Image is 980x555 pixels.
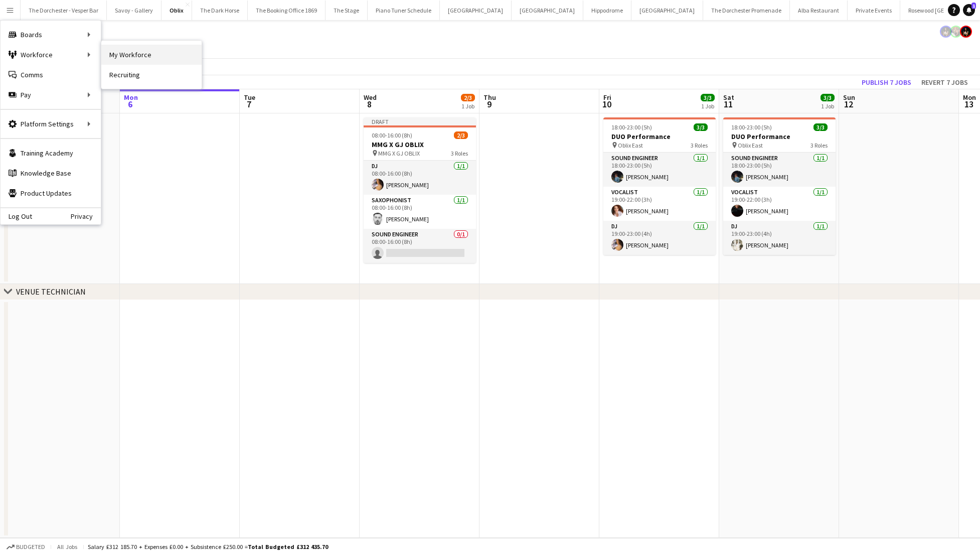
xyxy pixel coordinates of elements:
div: 1 Job [701,102,714,110]
button: Private Events [848,1,900,20]
a: My Workforce [101,45,202,65]
a: Privacy [71,212,101,220]
span: Mon [963,93,976,102]
span: 3 Roles [810,142,828,149]
span: 2/3 [454,131,468,139]
span: All jobs [55,543,79,550]
span: Wed [364,93,377,102]
button: Oblix [161,1,192,20]
button: The Stage [325,1,368,20]
a: Log Out [1,212,32,220]
span: Oblix East [618,142,643,149]
div: Workforce [1,45,101,65]
span: 6 [122,98,138,110]
div: Salary £312 185.70 + Expenses £0.00 + Subsistence £250.00 = [88,543,328,550]
span: 1 [971,3,976,9]
span: 18:00-23:00 (5h) [731,123,772,131]
button: Publish 7 jobs [858,76,915,89]
button: The Dark Horse [192,1,248,20]
span: 12 [842,98,855,110]
span: 3/3 [821,94,835,101]
div: 1 Job [821,102,834,110]
a: 1 [963,4,975,16]
span: 3 Roles [451,150,468,157]
a: Recruiting [101,65,202,85]
button: Alba Restaurant [790,1,848,20]
a: Knowledge Base [1,163,101,183]
h3: DUO Performance [603,132,716,141]
button: The Dorchester Promenade [703,1,790,20]
span: Thu [483,93,496,102]
app-card-role: Vocalist1/119:00-22:00 (3h)[PERSON_NAME] [603,187,716,221]
span: 3/3 [813,123,828,131]
span: Oblix East [738,142,763,149]
span: Fri [603,93,611,102]
div: Pay [1,85,101,105]
span: Sun [843,93,855,102]
span: 8 [362,98,377,110]
h3: MMG X GJ OBLIX [364,140,476,149]
button: The Dorchester - Vesper Bar [21,1,107,20]
app-card-role: DJ1/108:00-16:00 (8h)[PERSON_NAME] [364,161,476,195]
span: 3/3 [694,123,708,131]
button: Hippodrome [583,1,631,20]
button: Piano Tuner Schedule [368,1,440,20]
div: Platform Settings [1,114,101,134]
span: Sat [723,93,734,102]
span: 10 [602,98,611,110]
button: Savoy - Gallery [107,1,161,20]
button: [GEOGRAPHIC_DATA] [512,1,583,20]
button: Revert 7 jobs [917,76,972,89]
span: Total Budgeted £312 435.70 [248,543,328,550]
span: 9 [482,98,496,110]
a: Product Updates [1,183,101,203]
button: Budgeted [5,541,47,552]
span: 08:00-16:00 (8h) [372,131,412,139]
span: 18:00-23:00 (5h) [611,123,652,131]
span: Mon [124,93,138,102]
div: VENUE TECHNICIAN [16,287,86,297]
span: 2/3 [461,94,475,101]
span: 11 [722,98,734,110]
app-user-avatar: Helena Debono [960,26,972,38]
span: Budgeted [16,543,45,550]
button: The Booking Office 1869 [248,1,325,20]
div: Draft [364,117,476,125]
app-user-avatar: Rosie Skuse [950,26,962,38]
app-card-role: Sound Engineer1/118:00-23:00 (5h)[PERSON_NAME] [723,153,836,187]
div: Boards [1,25,101,45]
app-card-role: Saxophonist1/108:00-16:00 (8h)[PERSON_NAME] [364,195,476,229]
app-card-role: DJ1/119:00-23:00 (4h)[PERSON_NAME] [723,221,836,255]
app-user-avatar: Helena Debono [940,26,952,38]
app-job-card: Draft08:00-16:00 (8h)2/3MMG X GJ OBLIX MMG X GJ OBLIX3 RolesDJ1/108:00-16:00 (8h)[PERSON_NAME]Sax... [364,117,476,263]
span: MMG X GJ OBLIX [378,150,420,157]
span: 3 Roles [691,142,708,149]
div: 1 Job [461,102,474,110]
h3: DUO Performance [723,132,836,141]
app-job-card: 18:00-23:00 (5h)3/3DUO Performance Oblix East3 RolesSound Engineer1/118:00-23:00 (5h)[PERSON_NAME... [603,117,716,255]
app-card-role: Sound Engineer0/108:00-16:00 (8h) [364,229,476,263]
button: [GEOGRAPHIC_DATA] [440,1,512,20]
app-card-role: Vocalist1/119:00-22:00 (3h)[PERSON_NAME] [723,187,836,221]
app-card-role: Sound Engineer1/118:00-23:00 (5h)[PERSON_NAME] [603,153,716,187]
a: Training Academy [1,143,101,163]
app-card-role: DJ1/119:00-23:00 (4h)[PERSON_NAME] [603,221,716,255]
button: [GEOGRAPHIC_DATA] [631,1,703,20]
span: 13 [961,98,976,110]
span: 3/3 [701,94,715,101]
app-job-card: 18:00-23:00 (5h)3/3DUO Performance Oblix East3 RolesSound Engineer1/118:00-23:00 (5h)[PERSON_NAME... [723,117,836,255]
span: Tue [244,93,255,102]
span: 7 [242,98,255,110]
a: Comms [1,65,101,85]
